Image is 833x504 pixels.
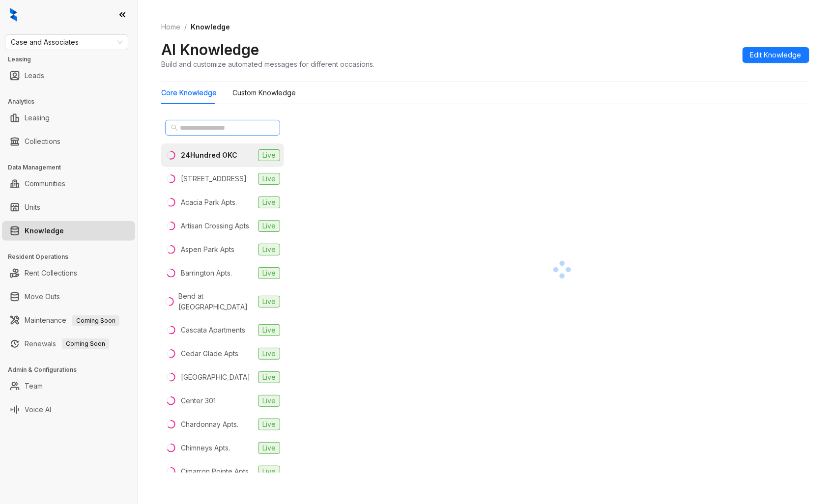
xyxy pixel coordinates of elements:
[181,173,247,184] div: [STREET_ADDRESS]
[181,150,237,161] div: 24Hundred OKC
[2,287,135,307] li: Move Outs
[2,132,135,151] li: Collections
[258,466,280,477] span: Live
[161,87,217,98] div: Core Knowledge
[232,87,296,98] div: Custom Knowledge
[258,419,280,430] span: Live
[25,221,64,241] a: Knowledge
[11,35,122,50] span: Case and Associates
[25,334,109,354] a: RenewalsComing Soon
[258,220,280,232] span: Live
[258,348,280,360] span: Live
[258,371,280,383] span: Live
[25,132,60,151] a: Collections
[161,59,374,69] div: Build and customize automated messages for different occasions.
[161,40,259,59] h2: AI Knowledge
[25,108,50,128] a: Leasing
[2,334,135,354] li: Renewals
[8,252,137,261] h3: Resident Operations
[181,419,238,430] div: Chardonnay Apts.
[258,149,280,161] span: Live
[181,372,250,383] div: [GEOGRAPHIC_DATA]
[181,221,249,231] div: Artisan Crossing Apts
[750,50,802,60] span: Edit Knowledge
[2,376,135,396] li: Team
[171,124,178,131] span: search
[181,325,245,336] div: Cascata Apartments
[25,400,51,420] a: Voice AI
[181,395,216,406] div: Center 301
[25,66,44,85] a: Leads
[2,66,135,85] li: Leads
[62,338,109,349] span: Coming Soon
[25,174,65,194] a: Communities
[8,55,137,64] h3: Leasing
[2,263,135,283] li: Rent Collections
[25,287,60,307] a: Move Outs
[8,365,137,374] h3: Admin & Configurations
[258,173,280,185] span: Live
[8,163,137,172] h3: Data Management
[181,268,232,279] div: Barrington Apts.
[181,348,238,359] div: Cedar Glade Apts
[2,174,135,194] li: Communities
[159,22,182,32] a: Home
[258,296,280,308] span: Live
[2,221,135,241] li: Knowledge
[258,244,280,255] span: Live
[25,263,77,283] a: Rent Collections
[178,291,254,312] div: Bend at [GEOGRAPHIC_DATA]
[258,196,280,208] span: Live
[181,443,230,453] div: Chimneys Apts.
[25,376,43,396] a: Team
[258,395,280,407] span: Live
[2,400,135,420] li: Voice AI
[8,97,137,106] h3: Analytics
[258,267,280,279] span: Live
[10,8,17,22] img: logo
[258,324,280,336] span: Live
[25,197,40,217] a: Units
[2,108,135,128] li: Leasing
[181,244,234,255] div: Aspen Park Apts
[743,47,809,63] button: Edit Knowledge
[2,197,135,217] li: Units
[181,466,250,477] div: Cimarron Pointe Apts.
[181,197,237,208] div: Acacia Park Apts.
[191,23,230,31] span: Knowledge
[2,310,135,330] li: Maintenance
[184,22,187,32] li: /
[72,315,119,326] span: Coming Soon
[258,442,280,454] span: Live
